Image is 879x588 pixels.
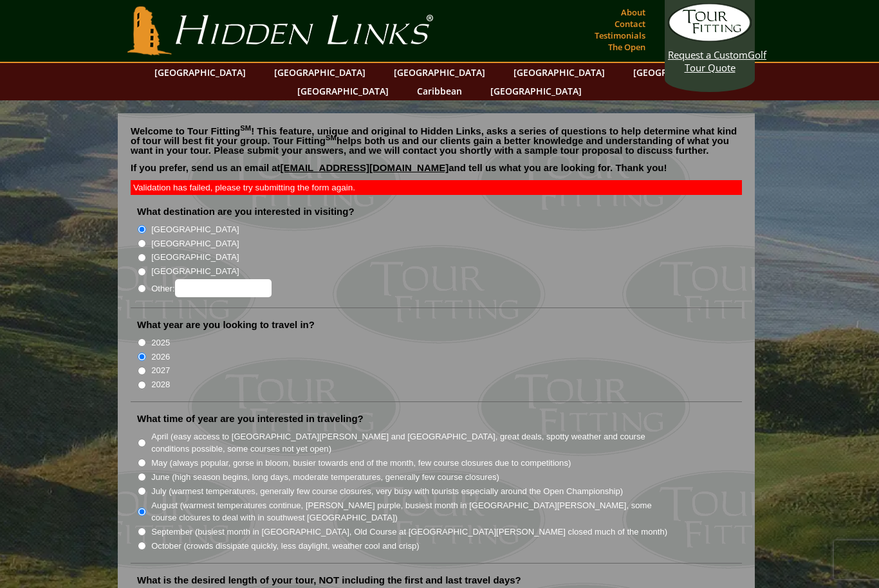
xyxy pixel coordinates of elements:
[507,63,611,82] a: [GEOGRAPHIC_DATA]
[291,82,395,100] a: [GEOGRAPHIC_DATA]
[131,163,742,182] p: If you prefer, send us an email at and tell us what you are looking for. Thank you!
[151,540,420,553] label: October (crowds dissipate quickly, less daylight, weather cool and crisp)
[605,38,649,56] a: The Open
[387,63,492,82] a: [GEOGRAPHIC_DATA]
[151,471,499,484] label: June (high season begins, long days, moderate temperatures, generally few course closures)
[151,223,239,236] label: [GEOGRAPHIC_DATA]
[151,251,239,264] label: [GEOGRAPHIC_DATA]
[148,63,252,82] a: [GEOGRAPHIC_DATA]
[484,82,588,100] a: [GEOGRAPHIC_DATA]
[131,180,742,195] div: Validation has failed, please try submitting the form again.
[151,336,170,349] label: 2025
[268,63,372,82] a: [GEOGRAPHIC_DATA]
[151,378,170,391] label: 2028
[137,412,364,425] label: What time of year are you interested in traveling?
[668,3,752,74] a: Request a CustomGolf Tour Quote
[137,205,355,218] label: What destination are you interested in visiting?
[618,3,649,21] a: About
[240,124,251,132] sup: SM
[131,126,742,155] p: Welcome to Tour Fitting ! This feature, unique and original to Hidden Links, asks a series of que...
[137,318,315,331] label: What year are you looking to travel in?
[326,134,337,142] sup: SM
[151,265,239,278] label: [GEOGRAPHIC_DATA]
[151,237,239,250] label: [GEOGRAPHIC_DATA]
[137,574,521,587] label: What is the desired length of your tour, NOT including the first and last travel days?
[151,457,571,470] label: May (always popular, gorse in bloom, busier towards end of the month, few course closures due to ...
[151,351,170,363] label: 2026
[591,26,649,44] a: Testimonials
[151,526,667,538] label: September (busiest month in [GEOGRAPHIC_DATA], Old Course at [GEOGRAPHIC_DATA][PERSON_NAME] close...
[151,485,623,498] label: July (warmest temperatures, generally few course closures, very busy with tourists especially aro...
[411,82,468,100] a: Caribbean
[668,48,748,61] span: Request a Custom
[151,430,669,455] label: April (easy access to [GEOGRAPHIC_DATA][PERSON_NAME] and [GEOGRAPHIC_DATA], great deals, spotty w...
[281,162,449,173] a: [EMAIL_ADDRESS][DOMAIN_NAME]
[151,499,669,524] label: August (warmest temperatures continue, [PERSON_NAME] purple, busiest month in [GEOGRAPHIC_DATA][P...
[175,279,272,297] input: Other:
[151,364,170,377] label: 2027
[151,279,271,297] label: Other:
[611,15,649,33] a: Contact
[627,63,731,82] a: [GEOGRAPHIC_DATA]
